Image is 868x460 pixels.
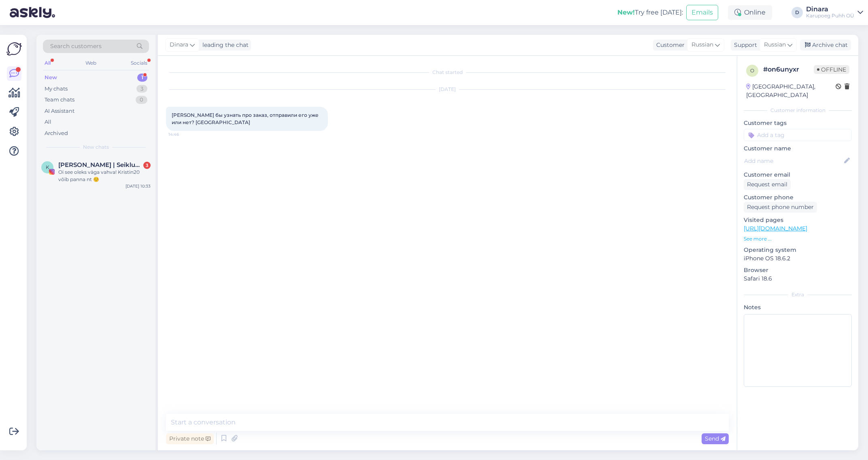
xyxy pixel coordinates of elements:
[744,171,852,179] p: Customer email
[45,107,74,115] div: AI Assistant
[58,169,151,183] div: Oi see oleks väga vahva! Kristin20 võib panna nt ☺️
[166,433,214,444] div: Private note
[84,58,98,68] div: Web
[6,41,22,57] img: Askly Logo
[728,5,772,20] div: Online
[744,216,852,224] p: Visited pages
[750,68,754,74] span: o
[166,86,729,93] div: [DATE]
[45,96,74,104] div: Team chats
[58,161,143,169] span: Kristin Indov | Seiklused koos lastega
[791,7,803,18] div: D
[744,129,852,141] input: Add a tag
[43,58,52,68] div: All
[744,303,852,312] p: Notes
[744,225,807,232] a: [URL][DOMAIN_NAME]
[731,41,757,49] div: Support
[653,41,685,49] div: Customer
[45,74,57,82] div: New
[744,254,852,263] p: iPhone OS 18.6.2
[746,82,836,99] div: [GEOGRAPHIC_DATA], [GEOGRAPHIC_DATA]
[46,164,49,170] span: K
[199,41,249,49] div: leading the chat
[129,58,149,68] div: Socials
[744,266,852,274] p: Browser
[744,144,852,153] p: Customer name
[617,8,683,17] div: Try free [DATE]:
[45,129,68,137] div: Archived
[166,69,729,76] div: Chat started
[172,112,320,125] span: [PERSON_NAME] бы узнать про заказ, отправили его уже или нет? [GEOGRAPHIC_DATA]
[744,179,791,190] div: Request email
[170,40,188,49] span: Dinara
[136,96,147,104] div: 0
[814,65,849,74] span: Offline
[45,118,51,126] div: All
[763,65,814,74] div: # on6unyxr
[744,107,852,114] div: Customer information
[800,40,851,51] div: Archive chat
[744,235,852,243] p: See more ...
[744,291,852,298] div: Extra
[764,40,786,49] span: Russian
[806,6,854,13] div: Dinara
[744,193,852,202] p: Customer phone
[617,8,635,16] b: New!
[45,85,68,93] div: My chats
[744,156,842,165] input: Add name
[744,119,852,127] p: Customer tags
[744,202,817,213] div: Request phone number
[691,40,713,49] span: Russian
[126,183,151,189] div: [DATE] 10:33
[50,42,102,51] span: Search customers
[705,435,725,442] span: Send
[143,162,151,169] div: 3
[806,6,863,19] a: DinaraKarupoeg Puhh OÜ
[83,143,109,151] span: New chats
[806,13,854,19] div: Karupoeg Puhh OÜ
[744,274,852,283] p: Safari 18.6
[137,74,147,82] div: 1
[744,246,852,254] p: Operating system
[136,85,147,93] div: 3
[686,5,718,20] button: Emails
[168,131,199,137] span: 14:46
